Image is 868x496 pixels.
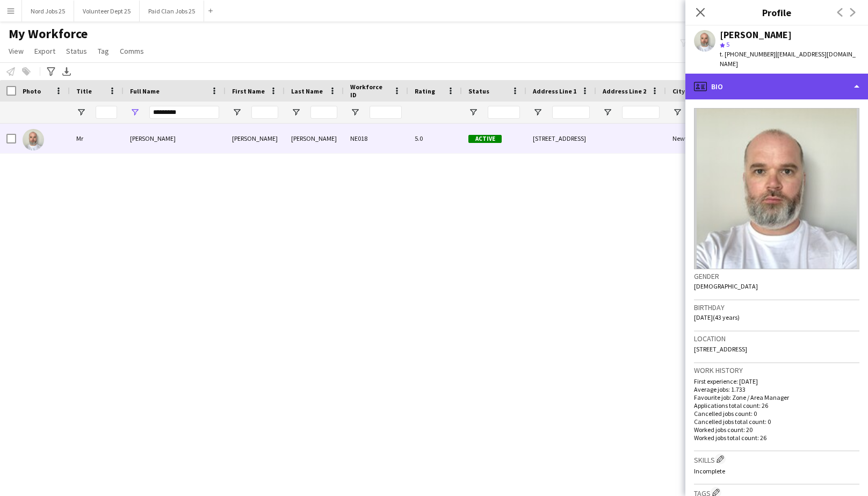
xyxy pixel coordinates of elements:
[694,385,859,393] p: Average jobs: 1.733
[685,5,868,19] h3: Profile
[672,87,685,95] span: City
[694,401,859,409] p: Applications total count: 26
[415,87,435,95] span: Rating
[694,467,859,475] p: Incomplete
[726,40,729,48] span: 5
[130,134,176,142] span: [PERSON_NAME]
[98,46,109,56] span: Tag
[694,409,859,418] p: Cancelled jobs count: 0
[468,107,478,117] button: Open Filter Menu
[4,44,28,58] a: View
[694,108,859,269] img: Crew avatar or photo
[115,44,148,58] a: Comms
[9,26,88,42] span: My Workforce
[603,107,612,117] button: Open Filter Menu
[344,124,408,153] div: NE018
[720,50,856,68] span: | [EMAIL_ADDRESS][DOMAIN_NAME]
[130,107,140,117] button: Open Filter Menu
[720,30,792,40] div: [PERSON_NAME]
[350,107,360,117] button: Open Filter Menu
[23,129,44,150] img: Martin Cleary
[232,87,265,95] span: First Name
[694,282,758,290] span: [DEMOGRAPHIC_DATA]
[76,107,86,117] button: Open Filter Menu
[30,44,60,58] a: Export
[672,107,682,117] button: Open Filter Menu
[533,87,576,95] span: Address Line 1
[291,107,301,117] button: Open Filter Menu
[62,44,91,58] a: Status
[285,124,344,153] div: [PERSON_NAME]
[60,65,73,78] app-action-btn: Export XLSX
[45,65,57,78] app-action-btn: Advanced filters
[694,377,859,385] p: First experience: [DATE]
[291,87,323,95] span: Last Name
[694,393,859,401] p: Favourite job: Zone / Area Manager
[488,106,520,119] input: Status Filter Input
[140,1,204,21] button: Paid Clan Jobs 25
[232,107,242,117] button: Open Filter Menu
[22,1,74,21] button: Nord Jobs 25
[533,107,542,117] button: Open Filter Menu
[694,271,859,281] h3: Gender
[552,106,590,119] input: Address Line 1 Filter Input
[251,106,278,119] input: First Name Filter Input
[685,74,868,99] div: Bio
[603,87,646,95] span: Address Line 2
[694,334,859,343] h3: Location
[526,124,596,153] div: [STREET_ADDRESS]
[34,46,55,56] span: Export
[694,345,747,353] span: [STREET_ADDRESS]
[720,50,776,58] span: t. [PHONE_NUMBER]
[666,124,730,153] div: Newtownabbey
[622,106,660,119] input: Address Line 2 Filter Input
[694,303,859,312] h3: Birthday
[23,87,41,95] span: Photo
[468,135,502,143] span: Active
[310,106,337,119] input: Last Name Filter Input
[408,124,462,153] div: 5.0
[694,365,859,375] h3: Work history
[130,87,160,95] span: Full Name
[370,106,402,119] input: Workforce ID Filter Input
[350,83,389,99] span: Workforce ID
[74,1,140,21] button: Volunteer Dept 25
[93,44,113,58] a: Tag
[694,434,859,442] p: Worked jobs total count: 26
[694,313,740,321] span: [DATE] (43 years)
[694,426,859,434] p: Worked jobs count: 20
[9,46,24,56] span: View
[468,87,489,95] span: Status
[694,418,859,426] p: Cancelled jobs total count: 0
[66,46,87,56] span: Status
[226,124,285,153] div: [PERSON_NAME]
[96,106,117,119] input: Title Filter Input
[120,46,144,56] span: Comms
[76,87,92,95] span: Title
[694,454,859,465] h3: Skills
[70,124,124,153] div: Mr
[149,106,219,119] input: Full Name Filter Input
